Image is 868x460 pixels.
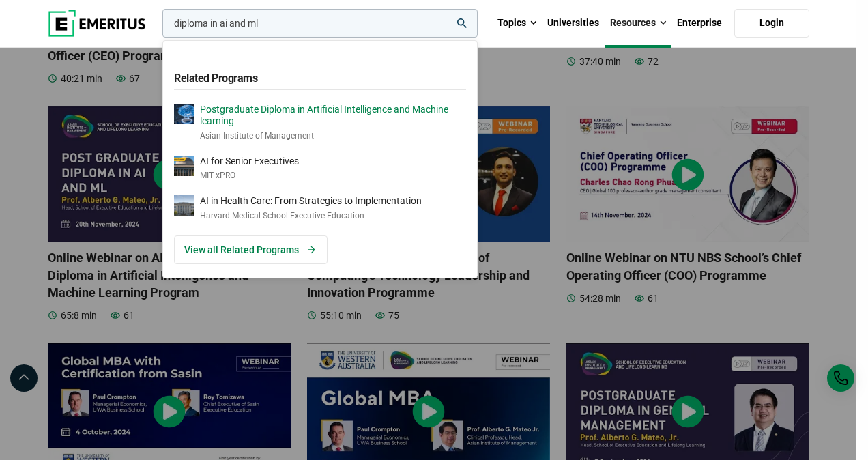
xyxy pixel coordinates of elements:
p: Harvard Medical School Executive Education [200,210,422,222]
p: AI in Health Care: From Strategies to Implementation [200,195,422,207]
input: woocommerce-product-search-field-0 [162,9,478,38]
a: Postgraduate Diploma in Artificial Intelligence and Machine learningAsian Institute of Management [174,104,466,141]
img: AI in Health Care: From Strategies to Implementation [174,195,194,216]
h5: Related Programs [174,64,466,90]
p: MIT xPRO [200,170,299,182]
img: AI for Senior Executives [174,156,194,176]
a: AI in Health Care: From Strategies to ImplementationHarvard Medical School Executive Education [174,195,466,222]
p: Postgraduate Diploma in Artificial Intelligence and Machine learning [200,104,466,127]
p: Asian Institute of Management [200,130,466,142]
img: Postgraduate Diploma in Artificial Intelligence and Machine learning [174,104,194,124]
a: Login [734,9,809,38]
a: AI for Senior ExecutivesMIT xPRO [174,156,466,182]
a: View all Related Programs [174,235,328,264]
p: AI for Senior Executives [200,156,299,167]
